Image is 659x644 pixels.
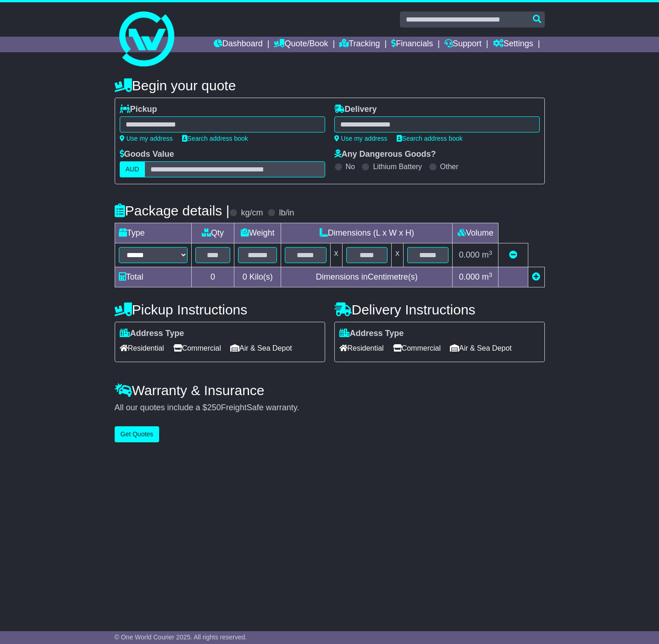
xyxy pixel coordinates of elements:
span: Commercial [173,341,221,355]
h4: Pickup Instructions [115,302,325,317]
h4: Begin your quote [115,78,545,93]
label: Address Type [339,329,404,339]
span: m [482,272,493,281]
label: Goods Value [120,149,174,160]
td: Qty [191,223,234,243]
label: AUD [120,161,145,177]
label: Other [440,162,459,171]
a: Use my address [120,135,173,142]
span: Air & Sea Depot [450,341,512,355]
h4: Warranty & Insurance [115,383,545,398]
td: Dimensions in Centimetre(s) [281,267,453,287]
a: Financials [391,37,433,52]
a: Add new item [532,272,540,281]
span: Air & Sea Depot [230,341,292,355]
label: lb/in [279,208,294,218]
h4: Package details | [115,203,230,218]
sup: 3 [489,271,493,278]
span: Residential [120,341,164,355]
td: Kilo(s) [234,267,281,287]
td: 0 [191,267,234,287]
label: No [346,162,355,171]
span: 0.000 [459,272,480,281]
button: Get Quotes [115,426,160,442]
td: Type [115,223,191,243]
span: m [482,250,493,259]
a: Support [444,37,482,52]
td: x [330,243,342,267]
a: Search address book [182,135,248,142]
a: Remove this item [509,250,517,259]
label: Pickup [120,105,157,115]
span: © One World Courier 2025. All rights reserved. [115,633,247,641]
label: Delivery [334,105,377,115]
label: Lithium Battery [373,162,422,171]
span: 250 [207,403,221,412]
a: Search address book [397,135,463,142]
span: 0.000 [459,250,480,259]
td: Weight [234,223,281,243]
sup: 3 [489,249,493,256]
td: Total [115,267,191,287]
td: Dimensions (L x W x H) [281,223,453,243]
h4: Delivery Instructions [334,302,545,317]
label: Any Dangerous Goods? [334,149,436,160]
a: Dashboard [214,37,263,52]
a: Settings [493,37,533,52]
div: All our quotes include a $ FreightSafe warranty. [115,403,545,413]
label: kg/cm [241,208,263,218]
label: Address Type [120,329,184,339]
a: Tracking [339,37,380,52]
a: Quote/Book [274,37,328,52]
td: x [392,243,404,267]
span: Commercial [393,341,441,355]
a: Use my address [334,135,388,142]
span: Residential [339,341,384,355]
td: Volume [453,223,498,243]
span: 0 [243,272,247,281]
